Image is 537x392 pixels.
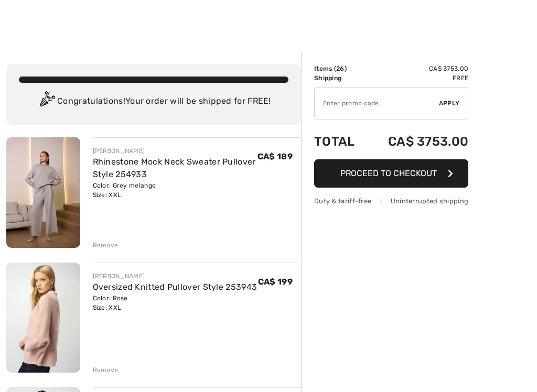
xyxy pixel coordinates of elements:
td: Items ( ) [314,64,366,73]
a: Rhinestone Mock Neck Sweater Pullover Style 254933 [93,157,256,179]
button: Proceed to Checkout [314,159,468,188]
div: Duty & tariff-free | Uninterrupted shipping [314,196,468,206]
td: Total [314,124,366,159]
input: Promo code [315,88,439,119]
a: Oversized Knitted Pullover Style 253943 [93,282,257,292]
span: Apply [439,99,460,108]
td: CA$ 3753.00 [366,64,469,73]
img: Rhinestone Mock Neck Sweater Pullover Style 254933 [6,137,80,248]
div: Remove [93,365,119,375]
span: Proceed to Checkout [340,168,437,178]
img: Oversized Knitted Pullover Style 253943 [6,263,80,373]
td: Free [366,73,469,83]
div: [PERSON_NAME] [93,271,257,281]
span: CA$ 189 [257,151,293,161]
div: [PERSON_NAME] [93,146,257,156]
td: CA$ 3753.00 [366,124,469,159]
td: Shipping [314,73,366,83]
span: 26 [336,65,345,72]
div: Remove [93,241,119,250]
div: Color: Rose Size: XXL [93,293,257,312]
div: Color: Grey melange Size: XXL [93,181,257,200]
span: CA$ 199 [258,277,293,287]
div: Congratulations! Your order will be shipped for FREE! [19,91,288,112]
img: Congratulation2.svg [36,91,57,112]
